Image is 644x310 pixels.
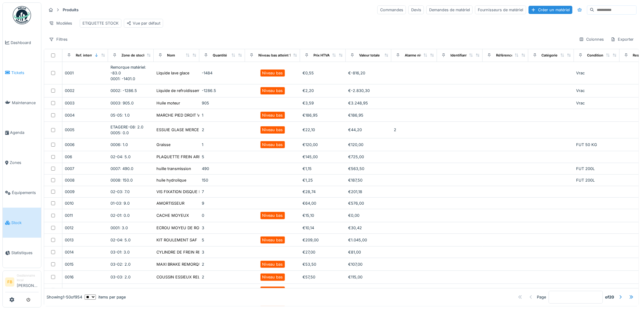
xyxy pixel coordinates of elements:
[202,213,243,218] div: 0
[303,154,343,160] div: €145,00
[303,237,343,243] div: €209,00
[262,127,283,133] div: Niveau bas
[202,200,243,206] div: 9
[65,274,106,280] div: 0016
[156,166,191,172] div: huille transmission
[605,294,614,300] strong: of 20
[202,88,243,94] div: -1286.5
[65,189,106,195] div: 0009
[408,5,424,14] div: Devis
[303,100,343,106] div: €3,59
[202,237,243,243] div: 5
[348,112,389,118] div: €186,95
[65,213,106,218] div: 0011
[110,250,130,254] span: 03-01: 3.0
[202,249,243,255] div: 3
[110,213,130,218] span: 02-01: 0.0
[537,294,546,300] div: Page
[12,100,39,106] span: Maintenance
[127,20,160,26] div: Vue par défaut
[202,70,243,76] div: -1484
[11,220,39,226] span: Stock
[348,100,389,106] div: €3.248,95
[202,166,243,172] div: 490
[542,53,558,58] div: Catégorie
[202,112,243,118] div: 1
[110,131,129,135] span: 0005: 0.0
[303,213,343,218] div: €15,10
[348,189,389,195] div: €201,18
[303,261,343,267] div: €53,50
[110,77,135,81] span: 0001: -1401.0
[202,177,243,183] div: 150
[5,278,14,287] li: FB
[156,189,233,195] div: VIS FIXATION DISQUE MOYEUX BERGER
[46,35,70,44] div: Filtres
[348,88,389,94] div: €-2.830,30
[313,53,330,58] div: Prix HTVA
[156,200,184,206] div: AMORTISSEUR
[303,177,343,183] div: €1,25
[65,154,106,160] div: 006
[3,238,41,268] a: Statistiques
[576,177,617,183] div: FUT 200L
[60,7,81,13] strong: Produits
[65,200,106,206] div: 0010
[576,35,607,44] div: Colonnes
[156,154,240,160] div: PLAQUETTE FREIN ARRIERE VOLVO (QL/BB)
[202,189,243,195] div: 7
[47,294,82,300] div: Showing 1 - 50 of 954
[3,178,41,208] a: Équipements
[348,213,389,218] div: €0,00
[258,53,291,58] div: Niveau bas atteint ?
[65,166,106,172] div: 0007
[348,200,389,206] div: €576,00
[156,100,180,106] div: Huile moteur
[65,237,106,243] div: 0013
[65,177,106,183] div: 0008
[348,142,389,148] div: €120,00
[110,238,131,242] span: 02-04: 5.0
[110,101,134,105] span: 0003: 905.0
[110,125,143,129] span: ETAGERE-08: 2.0
[608,35,637,44] div: Exporter
[3,118,41,148] a: Agenda
[156,274,217,280] div: COUSSIN ESSIEUX RELEVABLES
[348,127,389,133] div: €44,20
[303,127,343,133] div: €22,10
[303,225,343,231] div: €10,14
[202,154,243,160] div: 5
[156,287,244,293] div: FLEXIBLE ECHAPPEMENT MERCEDES + JOINT
[10,160,39,165] span: Zones
[3,148,41,178] a: Zones
[348,249,389,255] div: €81,00
[3,208,41,238] a: Stock
[348,261,389,267] div: €107,00
[529,6,572,14] div: Créer un matériel
[110,201,130,206] span: 01-03: 9.0
[202,287,243,293] div: 1
[213,53,227,58] div: Quantité
[65,287,106,293] div: 0017
[156,88,206,94] div: Liquide de refroidissement
[110,166,133,171] span: 0007: 490.0
[348,166,389,172] div: €563,50
[348,154,389,160] div: €725,00
[10,130,39,135] span: Agenda
[303,274,343,280] div: €57,50
[65,249,106,255] div: 0014
[156,261,204,267] div: MAXI BRAKE REMORQUE
[11,40,39,46] span: Dashboard
[121,53,151,58] div: Zone de stockage
[303,287,343,293] div: €232,50
[110,189,130,194] span: 02-03: 7.0
[348,274,389,280] div: €115,00
[262,142,283,148] div: Niveau bas
[85,294,126,300] div: items per page
[496,53,536,58] div: Référence constructeur
[156,177,186,183] div: huile hydrolique
[110,178,133,182] span: 0008: 150.0
[405,53,435,58] div: Alarme niveau bas
[110,226,128,230] span: 0001: 3.0
[156,70,189,76] div: Liquide lave glace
